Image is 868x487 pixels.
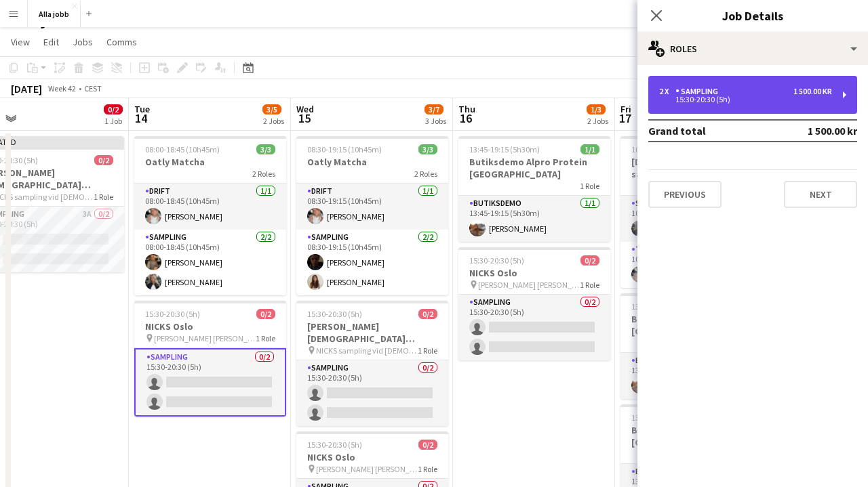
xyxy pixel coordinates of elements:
[316,464,418,474] span: [PERSON_NAME] [PERSON_NAME] [GEOGRAPHIC_DATA]
[458,156,610,180] h3: Butiksdemo Alpro Protein [GEOGRAPHIC_DATA]
[28,1,81,27] button: Alla jobb
[620,424,772,448] h3: Butiksdemo Alpro Protein [GEOGRAPHIC_DATA]
[631,412,702,423] span: 13:45-19:15 (5h30m)
[262,104,281,114] span: 3/5
[296,184,448,230] app-card-role: Drift1/108:30-19:15 (10h45m)[PERSON_NAME]
[134,136,286,295] app-job-card: 08:00-18:45 (10h45m)3/3Oatly Matcha2 RolesDrift1/108:00-18:45 (10h45m)[PERSON_NAME]Sampling2/208:...
[793,87,832,96] div: 1 500.00 kr
[296,136,448,295] app-job-card: 08:30-19:15 (10h45m)3/3Oatly Matcha2 RolesDrift1/108:30-19:15 (10h45m)[PERSON_NAME]Sampling2/208:...
[580,144,599,154] span: 1/1
[587,116,608,126] div: 2 Jobs
[478,280,580,290] span: [PERSON_NAME] [PERSON_NAME] [GEOGRAPHIC_DATA]
[307,440,362,450] span: 15:30-20:30 (5h)
[414,169,437,179] span: 2 Roles
[458,136,610,242] app-job-card: 13:45-19:15 (5h30m)1/1Butiksdemo Alpro Protein [GEOGRAPHIC_DATA]1 RoleButiksdemo1/113:45-19:15 (5...
[620,313,772,337] h3: Butiksdemo Activia Kefir [GEOGRAPHIC_DATA]
[659,96,832,103] div: 15:30-20:30 (5h)
[620,242,772,288] app-card-role: Team Leader1/110:30-16:15 (5h45m)[PERSON_NAME]
[784,181,857,208] button: Next
[101,33,142,51] a: Comms
[134,156,286,168] h3: Oatly Matcha
[134,230,286,295] app-card-role: Sampling2/208:00-18:45 (10h45m)[PERSON_NAME][PERSON_NAME]
[256,309,275,319] span: 0/2
[11,36,30,48] span: View
[620,353,772,399] app-card-role: Butiksdemo1/113:45-19:15 (5h30m)[PERSON_NAME]
[458,247,610,360] app-job-card: 15:30-20:30 (5h)0/2NICKS Oslo [PERSON_NAME] [PERSON_NAME] [GEOGRAPHIC_DATA]1 RoleSampling0/215:30...
[43,36,59,48] span: Edit
[296,156,448,168] h3: Oatly Matcha
[418,464,437,474] span: 1 Role
[425,104,443,114] span: 3/7
[675,87,724,96] div: Sampling
[418,345,437,356] span: 1 Role
[45,83,79,93] span: Week 42
[469,144,540,154] span: 13:45-19:15 (5h30m)
[263,116,284,126] div: 2 Jobs
[252,169,275,179] span: 2 Roles
[620,156,772,180] h3: [DEMOGRAPHIC_DATA] sampling [GEOGRAPHIC_DATA]
[620,196,772,242] app-card-role: Sampling1/110:30-16:15 (5h45m)[PERSON_NAME]
[580,255,599,266] span: 0/2
[296,451,448,463] h3: NICKS Oslo
[294,110,314,126] span: 15
[104,104,123,114] span: 0/2
[145,144,220,154] span: 08:00-18:45 (10h45m)
[631,144,702,154] span: 10:30-16:15 (5h45m)
[296,320,448,345] h3: [PERSON_NAME] [DEMOGRAPHIC_DATA][PERSON_NAME] Stockholm
[67,33,98,51] a: Jobs
[134,301,286,417] app-job-card: 15:30-20:30 (5h)0/2NICKS Oslo [PERSON_NAME] [PERSON_NAME] [GEOGRAPHIC_DATA]1 RoleSampling0/215:30...
[307,144,382,154] span: 08:30-19:15 (10h45m)
[134,348,286,417] app-card-role: Sampling0/215:30-20:30 (5h)
[134,184,286,230] app-card-role: Drift1/108:00-18:45 (10h45m)[PERSON_NAME]
[307,309,362,319] span: 15:30-20:30 (5h)
[94,192,113,202] span: 1 Role
[620,103,631,115] span: Fri
[296,301,448,426] app-job-card: 15:30-20:30 (5h)0/2[PERSON_NAME] [DEMOGRAPHIC_DATA][PERSON_NAME] Stockholm NICKS sampling vid [DE...
[296,103,314,115] span: Wed
[631,301,702,312] span: 13:45-19:15 (5h30m)
[418,309,437,319] span: 0/2
[618,110,631,126] span: 17
[5,33,35,51] a: View
[580,280,599,290] span: 1 Role
[132,110,150,126] span: 14
[134,103,150,115] span: Tue
[84,83,102,93] div: CEST
[316,345,418,356] span: NICKS sampling vid [DEMOGRAPHIC_DATA][PERSON_NAME] Stockholm
[145,309,200,319] span: 15:30-20:30 (5h)
[256,144,275,154] span: 3/3
[94,155,113,165] span: 0/2
[154,333,256,343] span: [PERSON_NAME] [PERSON_NAME] [GEOGRAPHIC_DATA]
[458,267,610,279] h3: NICKS Oslo
[106,36,137,48] span: Comms
[458,196,610,242] app-card-role: Butiksdemo1/113:45-19:15 (5h30m)[PERSON_NAME]
[648,181,722,208] button: Previous
[587,104,606,114] span: 1/3
[134,320,286,333] h3: NICKS Oslo
[637,7,868,24] h3: Job Details
[458,103,475,115] span: Thu
[296,360,448,426] app-card-role: Sampling0/215:30-20:30 (5h)
[38,33,64,51] a: Edit
[11,82,42,96] div: [DATE]
[637,33,868,65] div: Roles
[296,230,448,295] app-card-role: Sampling2/208:30-19:15 (10h45m)[PERSON_NAME][PERSON_NAME]
[418,144,437,154] span: 3/3
[772,120,857,142] td: 1 500.00 kr
[456,110,475,126] span: 16
[418,440,437,450] span: 0/2
[425,116,446,126] div: 3 Jobs
[256,333,275,343] span: 1 Role
[469,255,524,266] span: 15:30-20:30 (5h)
[620,293,772,399] app-job-card: 13:45-19:15 (5h30m)1/1Butiksdemo Activia Kefir [GEOGRAPHIC_DATA]1 RoleButiksdemo1/113:45-19:15 (5...
[620,136,772,288] app-job-card: 10:30-16:15 (5h45m)2/2[DEMOGRAPHIC_DATA] sampling [GEOGRAPHIC_DATA]2 RolesSampling1/110:30-16:15 ...
[73,36,93,48] span: Jobs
